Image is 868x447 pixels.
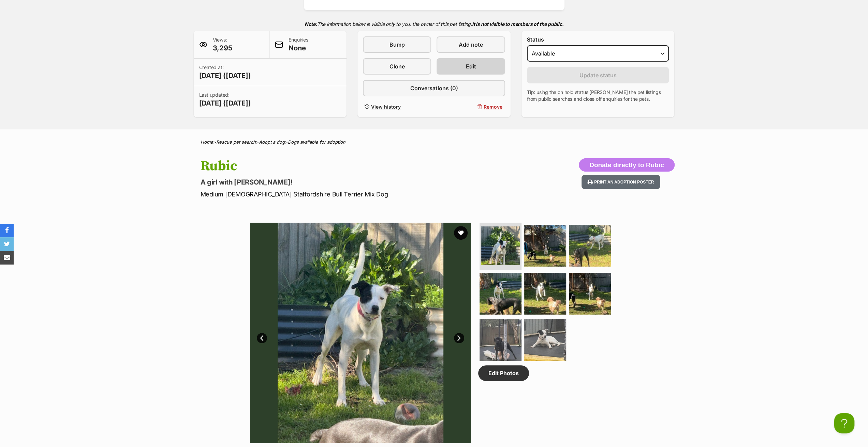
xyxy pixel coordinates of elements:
[454,226,468,240] button: favourite
[289,43,309,53] span: None
[199,92,251,108] p: Last updated:
[199,64,251,80] p: Created at:
[569,225,611,267] img: Photo of Rubic
[579,71,617,79] span: Update status
[480,273,521,315] img: Photo of Rubic
[363,58,431,75] a: Clone
[524,319,566,361] img: Photo of Rubic
[478,365,529,381] a: Edit Photos
[216,139,256,145] a: Rescue pet search
[466,62,476,70] span: Edit
[288,139,345,145] a: Dogs available for adoption
[259,139,285,145] a: Adopt a dog
[257,333,267,343] a: Prev
[363,80,505,96] a: Conversations (0)
[363,102,431,112] a: View history
[199,98,251,108] span: [DATE] ([DATE])
[484,103,502,110] span: Remove
[459,41,483,49] span: Add note
[527,89,669,102] p: Tip: using the on hold status [PERSON_NAME] the pet listings from public searches and close off e...
[194,17,675,31] p: The information below is visible only to you, the owner of this pet listing.
[569,273,611,315] img: Photo of Rubic
[213,43,232,53] span: 3,295
[201,177,489,187] p: A girl with [PERSON_NAME]!
[524,273,566,315] img: Photo of Rubic
[389,62,405,70] span: Clone
[582,175,660,189] button: Print an adoption poster
[201,139,213,145] a: Home
[201,158,489,174] h1: Rubic
[472,21,564,27] strong: It is not visible to members of the public.
[437,36,505,53] a: Add note
[305,21,317,27] strong: Note:
[363,36,431,53] a: Bump
[481,226,520,265] img: Photo of Rubic
[437,102,505,112] button: Remove
[389,41,405,49] span: Bump
[437,58,505,75] a: Edit
[834,413,854,433] iframe: Help Scout Beacon - Open
[199,71,251,80] span: [DATE] ([DATE])
[371,103,401,110] span: View history
[480,319,521,361] img: Photo of Rubic
[289,36,309,53] p: Enquiries:
[579,158,675,172] button: Donate directly to Rubic
[454,333,464,343] a: Next
[524,225,566,267] img: Photo of Rubic
[410,84,458,92] span: Conversations (0)
[213,36,232,53] p: Views:
[527,67,669,83] button: Update status
[527,36,669,43] label: Status
[201,190,489,199] p: Medium [DEMOGRAPHIC_DATA] Staffordshire Bull Terrier Mix Dog
[250,223,471,443] img: Photo of Rubic
[183,140,685,145] div: > > >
